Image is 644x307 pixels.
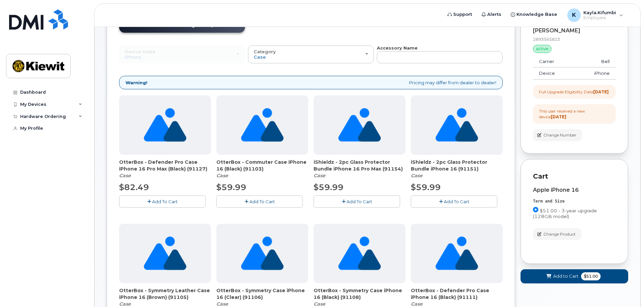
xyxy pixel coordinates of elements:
button: Add To Cart [411,195,497,207]
div: Pricing may differ from dealer to dealer! [119,76,503,90]
button: Add To Cart [119,195,206,207]
span: OtterBox - Symmetry Case iPhone 16 (Clear) (91106) [216,287,308,301]
td: Bell [575,56,616,68]
div: OtterBox - Defender Pro Case iPhone 16 Pro Max (Black) (91127) [119,159,211,179]
strong: [DATE] [593,89,609,94]
img: no_image_found-2caef05468ed5679b831cfe6fc140e25e0c280774317ffc20a367ab7fd17291e.png [241,95,284,155]
strong: [DATE] [551,114,566,119]
span: iShieldz - 2pc Glass Protector Bundle iPhone 16 (91151) [411,159,503,172]
strong: Accessory Name [377,45,418,51]
p: Cart [533,172,616,181]
img: no_image_found-2caef05468ed5679b831cfe6fc140e25e0c280774317ffc20a367ab7fd17291e.png [338,95,381,155]
div: This user received a new device [539,108,610,120]
em: Case [216,301,228,307]
img: no_image_found-2caef05468ed5679b831cfe6fc140e25e0c280774317ffc20a367ab7fd17291e.png [241,224,284,283]
button: Change Product [533,228,581,240]
img: no_image_found-2caef05468ed5679b831cfe6fc140e25e0c280774317ffc20a367ab7fd17291e.png [435,224,478,283]
div: OtterBox - Commuter Case iPhone 16 (Black) (91103) [216,159,308,179]
div: 2893565823 [533,36,616,42]
span: iShieldz - 2pc Glass Protector Bundle iPhone 16 Pro Max (91154) [314,159,405,172]
input: $51.00 - 3-year upgrade (128GB model) [533,207,538,212]
img: no_image_found-2caef05468ed5679b831cfe6fc140e25e0c280774317ffc20a367ab7fd17291e.png [435,95,478,155]
span: OtterBox - Defender Pro Case iPhone 16 (Black) (91111) [411,287,503,301]
img: no_image_found-2caef05468ed5679b831cfe6fc140e25e0c280774317ffc20a367ab7fd17291e.png [144,224,186,283]
span: Employee [583,15,616,21]
a: Support [443,8,477,21]
span: $59.99 [216,182,246,192]
em: Case [314,173,325,179]
span: Change Product [543,231,576,237]
button: Change Number [533,129,582,141]
a: Alerts [477,8,506,21]
span: Case [254,54,266,60]
em: Case [119,301,131,307]
button: Add To Cart [216,195,303,207]
td: Carrier [533,56,575,68]
button: Add to Cart $51.00 [521,269,628,283]
button: Add To Cart [314,195,400,207]
div: Term and Size [533,198,616,204]
button: Category Case [248,45,374,63]
div: Full Upgrade Eligibility Date [539,89,609,95]
iframe: Messenger Launcher [615,278,639,302]
div: iShieldz - 2pc Glass Protector Bundle iPhone 16 (91151) [411,159,503,179]
div: [PERSON_NAME] [533,28,616,34]
span: Alerts [487,11,501,18]
span: OtterBox - Commuter Case iPhone 16 (Black) (91103) [216,159,308,172]
span: $51.00 [581,272,601,280]
strong: Warning! [126,80,147,86]
img: no_image_found-2caef05468ed5679b831cfe6fc140e25e0c280774317ffc20a367ab7fd17291e.png [144,95,186,155]
em: Case [411,301,423,307]
td: Device [533,67,575,80]
span: $82.49 [119,182,149,192]
em: Case [411,173,423,179]
span: Category [254,49,276,54]
span: Add To Cart [152,199,178,204]
span: OtterBox - Symmetry Case iPhone 16 (Black) (91108) [314,287,405,301]
span: Add To Cart [249,199,275,204]
span: Change Number [543,132,576,138]
span: $59.99 [314,182,344,192]
em: Case [119,173,131,179]
span: Add To Cart [444,199,469,204]
div: Apple iPhone 16 [533,187,616,193]
em: Case [314,301,325,307]
a: Knowledge Base [506,8,562,21]
span: OtterBox - Symmetry Leather Case iPhone 16 (Brown) (91105) [119,287,211,301]
em: Case [216,173,228,179]
span: K [572,11,576,19]
div: active [533,45,551,53]
span: Add To Cart [347,199,372,204]
span: Support [453,11,472,18]
span: Kayla.Kifumbi [583,10,616,15]
span: OtterBox - Defender Pro Case iPhone 16 Pro Max (Black) (91127) [119,159,211,172]
span: $59.99 [411,182,441,192]
span: Knowledge Base [516,11,557,18]
span: Add to Cart [553,273,578,279]
div: iShieldz - 2pc Glass Protector Bundle iPhone 16 Pro Max (91154) [314,159,405,179]
div: Kayla.Kifumbi [563,8,628,22]
img: no_image_found-2caef05468ed5679b831cfe6fc140e25e0c280774317ffc20a367ab7fd17291e.png [338,224,381,283]
td: iPhone [575,67,616,80]
span: $51.00 - 3-year upgrade (128GB model) [533,208,597,219]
